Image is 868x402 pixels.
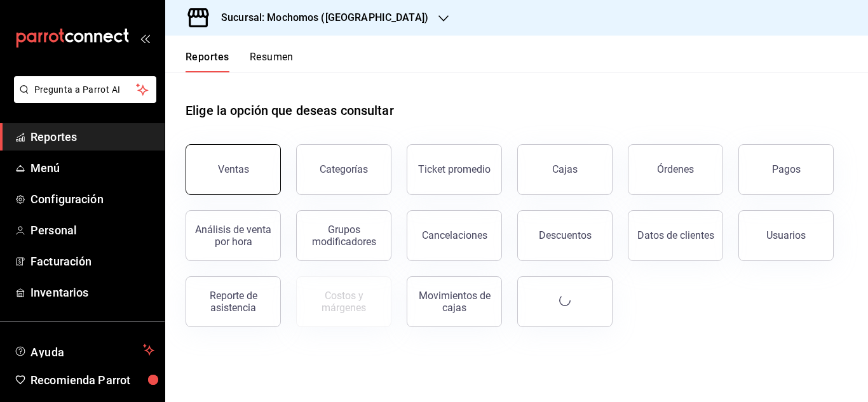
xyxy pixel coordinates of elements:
span: Ayuda [31,342,138,358]
button: Grupos modificadores [296,210,391,261]
div: navigation tabs [186,51,294,72]
button: Pregunta a Parrot AI [14,76,156,103]
span: Facturación [31,253,154,270]
span: Pregunta a Parrot AI [34,83,137,97]
div: Análisis de venta por hora [194,224,273,248]
div: Descuentos [539,229,592,241]
span: Menú [31,159,154,177]
h3: Sucursal: Mochomos ([GEOGRAPHIC_DATA]) [211,10,428,25]
div: Órdenes [657,163,694,175]
div: Grupos modificadores [304,224,383,248]
button: Reportes [186,51,229,72]
div: Reporte de asistencia [194,290,273,314]
button: Órdenes [628,144,723,195]
button: Datos de clientes [628,210,723,261]
div: Cajas [552,162,578,177]
span: Configuración [31,191,154,208]
span: Recomienda Parrot [31,372,154,389]
a: Pregunta a Parrot AI [9,92,156,105]
div: Ticket promedio [418,163,491,175]
button: Descuentos [517,210,613,261]
h1: Elige la opción que deseas consultar [186,101,394,120]
button: Cancelaciones [407,210,502,261]
button: Pagos [738,144,834,195]
div: Pagos [772,163,801,175]
button: Movimientos de cajas [407,276,502,327]
button: Ventas [186,144,281,195]
div: Costos y márgenes [304,290,383,314]
span: Inventarios [31,284,154,301]
button: Resumen [250,51,294,72]
div: Ventas [218,163,249,175]
button: Contrata inventarios para ver este reporte [296,276,391,327]
div: Categorías [320,163,368,175]
a: Cajas [517,144,613,195]
span: Personal [31,222,154,239]
div: Datos de clientes [637,229,714,241]
span: Reportes [31,128,154,145]
div: Usuarios [766,229,806,241]
button: Categorías [296,144,391,195]
button: Reporte de asistencia [186,276,281,327]
div: Cancelaciones [422,229,487,241]
button: open_drawer_menu [140,33,150,43]
div: Movimientos de cajas [415,290,494,314]
button: Usuarios [738,210,834,261]
button: Ticket promedio [407,144,502,195]
button: Análisis de venta por hora [186,210,281,261]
